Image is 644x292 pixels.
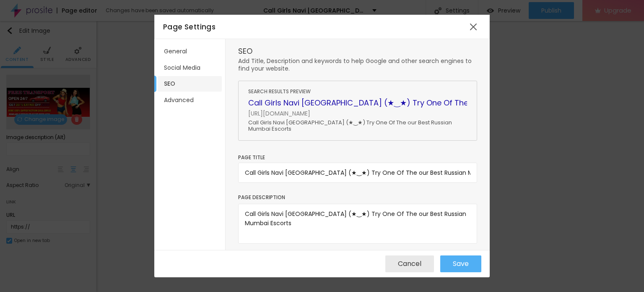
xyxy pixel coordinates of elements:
[238,57,477,72] div: Add Title, Description and keywords to help Google and other search engines to find your website.
[398,260,421,268] span: Cancel
[248,98,467,108] h1: Call Girls Navi [GEOGRAPHIC_DATA] (★‿★) Try One Of The our Best...
[248,110,467,117] span: [URL][DOMAIN_NAME]
[158,76,222,92] li: SEO
[385,255,434,272] button: Cancel
[158,60,222,76] li: Social Media
[248,88,311,95] span: Search Results Preview
[440,255,481,272] button: Save
[238,194,285,201] span: Page Description
[453,260,469,268] span: Save
[238,154,265,161] span: Page Title
[158,92,222,108] li: Advanced
[163,22,216,32] span: Page Settings
[238,204,477,244] textarea: Call Girls Navi [GEOGRAPHIC_DATA] (★‿★) Try One Of The our Best Russian Mumbai Escorts
[238,47,477,55] div: SEO
[158,44,222,59] li: General
[248,119,467,132] p: Call Girls Navi [GEOGRAPHIC_DATA] (★‿★) Try One Of The our Best Russian Mumbai Escorts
